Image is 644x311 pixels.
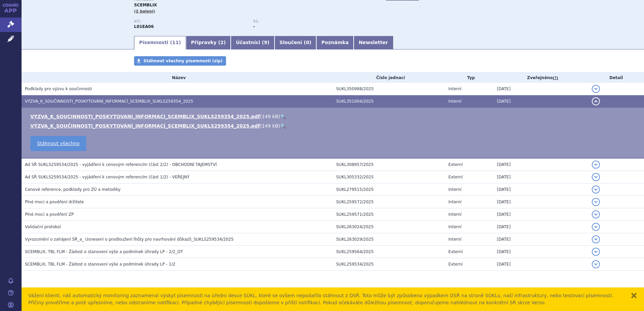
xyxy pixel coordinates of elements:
[493,196,588,208] td: [DATE]
[30,123,260,129] a: VÝZVA_K_SOUČINNOSTI_POSKYTOVÁNÍ_INFORMACÍ_SCEMBLIX_SUKLS259354_2025.pdf
[448,87,461,91] span: Interní
[333,83,445,95] td: SUKL350988/2025
[253,20,366,24] p: RS:
[25,187,121,192] span: Cenové reference, podklady pro ZÚ a metodiky
[264,40,267,45] span: 9
[448,262,462,267] span: Externí
[275,36,316,49] a: Sloučení (0)
[25,99,193,104] span: VÝZVA_K_SOUČINNOSTI_POSKYTOVÁNÍ_INFORMACÍ_SCEMBLIX_SUKLS259354_2025
[316,36,354,49] a: Poznámka
[333,258,445,271] td: SUKL259534/2025
[592,173,600,181] button: detail
[231,36,274,49] a: Účastníci (9)
[30,113,637,120] li: ( )
[134,36,186,49] a: Písemnosti (11)
[448,237,461,242] span: Interní
[448,200,461,204] span: Interní
[30,123,637,129] li: ( )
[445,73,493,83] th: Typ
[134,3,157,7] span: SCEMBLIX
[631,292,637,299] button: zavřít
[493,258,588,271] td: [DATE]
[354,36,393,49] a: Newsletter
[592,185,600,194] button: detail
[448,99,461,104] span: Interní
[592,223,600,231] button: detail
[25,237,233,242] span: Vyrozumění o zahájení SŘ_a_ Usnesení o prodloužení lhůty pro navrhování důkazů_SUKLS259534/2025
[25,200,84,204] span: Plné moci a pověření držitele
[493,73,588,83] th: Zveřejněno
[30,136,86,151] a: Stáhnout všechno
[280,123,286,129] a: 🔍
[25,162,217,167] span: Ad SŘ SUKLS259534/2025 - vyjádření k cenovým referencím (část 2/2) - OBCHODNÍ TAJEMSTVÍ
[333,221,445,233] td: SUKL263024/2025
[592,260,600,268] button: detail
[333,73,445,83] th: Číslo jednací
[25,224,61,229] span: Validační protokol
[333,183,445,196] td: SUKL279515/2025
[592,198,600,206] button: detail
[592,248,600,256] button: detail
[493,95,588,108] td: [DATE]
[493,221,588,233] td: [DATE]
[493,208,588,221] td: [DATE]
[493,233,588,246] td: [DATE]
[143,59,223,63] span: Stáhnout všechny písemnosti (zip)
[25,262,175,267] span: SCEMBLIX, TBL FLM - Žádost o stanovení výše a podmínek úhrady LP - 1/2
[592,235,600,243] button: detail
[448,249,462,254] span: Externí
[306,40,309,45] span: 0
[592,161,600,169] button: detail
[493,183,588,196] td: [DATE]
[448,212,461,217] span: Interní
[262,123,278,129] span: 149 kB
[25,87,92,91] span: Podklady pro výzvu k součinnosti
[493,246,588,258] td: [DATE]
[25,212,74,217] span: Plné moci a pověření ZP
[493,171,588,183] td: [DATE]
[333,95,445,108] td: SUKL351004/2025
[186,36,231,49] a: Přípravky (2)
[134,24,154,29] strong: ASCIMINIB
[262,114,278,119] span: 149 kB
[592,85,600,93] button: detail
[134,56,226,66] a: Stáhnout všechny písemnosti (zip)
[28,292,624,306] div: Vážení klienti, náš automatický monitoring zaznamenal výskyt písemností na úřední desce SÚKL, kte...
[134,20,247,24] p: ATC:
[333,246,445,258] td: SUKL259564/2025
[134,9,155,13] span: (2 balení)
[592,210,600,218] button: detail
[448,162,462,167] span: Externí
[172,40,179,45] span: 11
[220,40,224,45] span: 2
[448,224,461,229] span: Interní
[22,73,333,83] th: Název
[30,114,260,119] a: VYZVA_K_SOUCINNOSTI_POSKYTOVANI_INFORMACI_SCEMBLIX_SUKLS259354_2025.pdf
[448,175,462,179] span: Externí
[333,208,445,221] td: SUKL259571/2025
[280,114,286,119] a: 🔍
[493,158,588,171] td: [DATE]
[253,24,255,29] strong: -
[333,171,445,183] td: SUKL305332/2025
[25,175,190,179] span: Ad SŘ SUKLS259534/2025 - vyjádření k cenovým referencím (část 1/2) - VEŘEJNÝ
[553,76,558,80] abbr: (?)
[333,233,445,246] td: SUKL263029/2025
[25,249,183,254] span: SCEMBLIX, TBL FLM - Žádost o stanovení výše a podmínek úhrady LP - 2/2_OT
[448,187,461,192] span: Interní
[592,97,600,105] button: detail
[493,83,588,95] td: [DATE]
[588,73,644,83] th: Detail
[333,196,445,208] td: SUKL259572/2025
[333,158,445,171] td: SUKL308957/2025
